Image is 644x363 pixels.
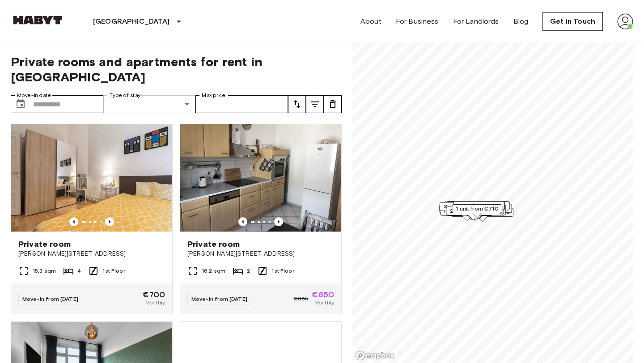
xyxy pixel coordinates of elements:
[145,299,165,306] font: Monthly
[69,217,78,226] button: Previous image
[247,267,250,274] font: 2
[274,217,283,226] button: Previous image
[180,124,342,314] a: Marketing picture of unit DE-04-031-001-01HFPrevious imagePrevious imagePrivate room[PERSON_NAME]...
[360,17,381,25] font: About
[444,203,492,210] font: 3 units from €700
[180,124,341,232] img: Marketing picture of unit DE-04-031-001-01HF
[445,202,496,215] div: Map marker
[446,207,500,220] div: Map marker
[22,295,78,302] font: Move-in from [DATE]
[446,204,512,218] div: Map marker
[513,17,529,25] font: Blog
[77,267,81,274] font: 4
[11,16,64,25] img: Habyt
[105,217,114,226] button: Previous image
[360,16,381,27] a: About
[324,95,342,113] button: tune
[11,54,263,84] font: Private rooms and apartments for rent in [GEOGRAPHIC_DATA]
[12,95,30,113] button: Choose date
[294,295,309,302] font: €685
[396,17,439,25] font: For Business
[542,12,603,31] a: Get in Touch
[453,16,499,27] a: For Landlords
[202,92,226,98] font: Max price
[191,295,247,302] font: Move-in from [DATE]
[17,92,51,98] font: Move-in date
[306,95,324,113] button: tune
[452,204,502,218] div: Map marker
[453,17,499,25] font: For Landlords
[312,290,334,300] font: €650
[446,201,509,215] div: Map marker
[11,124,173,314] a: Marketing picture of unit DE-04-040-001-02HFPrevious imagePrevious imagePrivate room[PERSON_NAME]...
[355,350,394,361] a: Mapbox logo
[453,201,504,215] div: Map marker
[214,267,225,274] font: sqm
[314,299,334,306] font: Monthly
[33,267,43,274] font: 15.3
[513,16,529,27] a: Blog
[143,290,165,300] font: €700
[110,92,140,98] font: Type of stay
[44,267,56,274] font: sqm
[458,202,500,209] font: 1 unit from €665
[238,217,247,226] button: Previous image
[18,250,126,257] font: [PERSON_NAME][STREET_ADDRESS]
[202,267,212,274] font: 16.2
[446,205,502,219] div: Map marker
[447,201,498,215] div: Map marker
[18,239,71,249] font: Private room
[456,205,498,212] font: 1 unit from €710
[550,17,595,25] font: Get in Touch
[440,202,496,216] div: Map marker
[288,95,306,113] button: tune
[187,250,295,257] font: [PERSON_NAME][STREET_ADDRESS]
[93,17,170,25] font: [GEOGRAPHIC_DATA]
[11,124,172,232] img: Marketing picture of unit DE-04-040-001-02HF
[450,206,498,212] font: 2 units from €690
[449,201,505,215] div: Map marker
[445,201,508,215] div: Map marker
[617,13,633,30] img: avatar
[396,16,439,27] a: For Business
[187,239,240,249] font: Private room
[450,207,496,214] font: 2 units from €555
[102,267,125,274] font: 1st Floor
[451,202,506,210] span: 2 units from €545
[271,267,294,274] font: 1st Floor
